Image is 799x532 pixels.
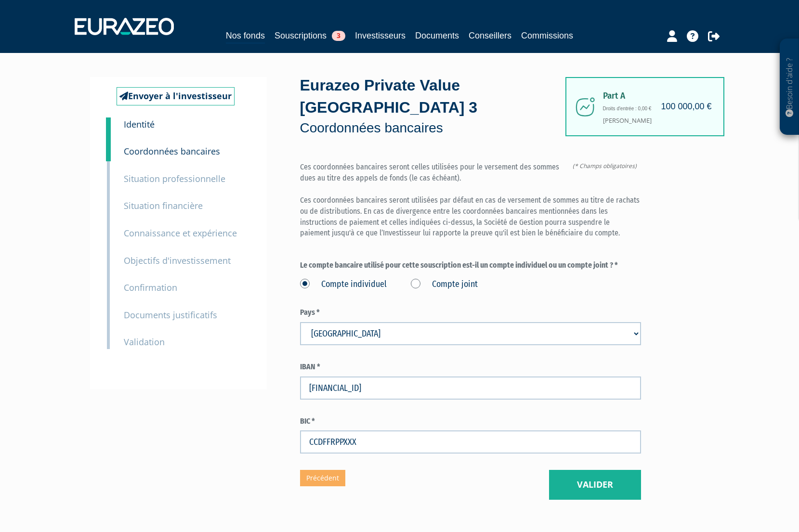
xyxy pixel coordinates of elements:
small: Identité [124,118,155,130]
span: Part A [603,91,709,101]
label: Pays * [300,307,641,318]
label: IBAN * [300,362,641,373]
small: Connaissance et expérience [124,227,237,239]
h6: Droits d'entrée : 0,00 € [603,106,709,111]
a: 2 [106,131,111,161]
a: Investisseurs [355,29,406,42]
a: Commissions [521,29,573,42]
p: Ces coordonnées bancaires seront celles utilisées pour le versement des sommes dues au titre des ... [300,162,641,239]
small: Confirmation [124,282,177,293]
label: BIC * [300,416,641,427]
div: [PERSON_NAME] [565,77,724,136]
p: Coordonnées bancaires [300,118,565,138]
a: Envoyer à l'investisseur [117,87,235,105]
label: Compte joint [411,278,478,291]
span: 3 [332,31,345,41]
a: Documents [415,29,459,42]
small: Situation financière [124,200,203,211]
a: 1 [106,117,111,137]
small: Coordonnées bancaires [124,145,220,157]
a: Conseillers [469,29,511,42]
a: Nos fonds [226,29,265,44]
p: Besoin d'aide ? [784,44,795,130]
small: Objectifs d'investissement [124,255,231,266]
a: Précédent [300,470,345,486]
img: 1732889491-logotype_eurazeo_blanc_rvb.png [75,18,174,35]
small: Documents justificatifs [124,309,217,321]
small: Validation [124,336,165,348]
h4: 100 000,00 € [661,102,711,112]
label: Le compte bancaire utilisé pour cette souscription est-il un compte individuel ou un compte joint... [300,260,641,271]
a: Souscriptions3 [275,29,345,42]
label: Compte individuel [300,278,387,291]
span: (* Champs obligatoires) [573,162,641,170]
button: Valider [549,470,641,500]
div: Eurazeo Private Value [GEOGRAPHIC_DATA] 3 [300,75,565,138]
small: Situation professionnelle [124,173,225,184]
